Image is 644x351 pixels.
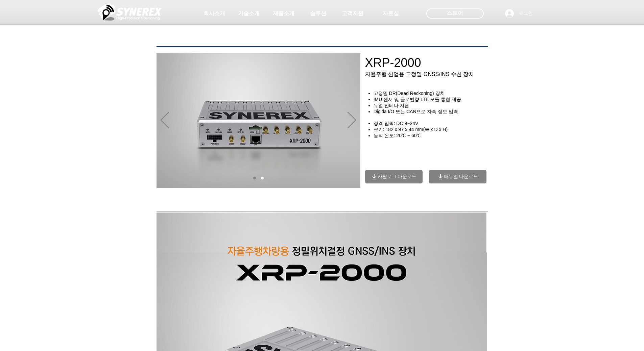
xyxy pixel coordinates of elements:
[342,10,363,17] span: 고객지원
[251,177,266,179] nav: 슬라이드
[444,174,478,180] span: 매뉴얼 다운로드
[238,10,260,17] span: 기술소개
[301,7,335,20] a: 솔루션
[253,177,256,179] a: 01
[161,112,169,129] button: 이전
[98,2,162,22] img: 씨너렉스_White_simbol_대지 1.png
[516,10,535,17] span: 로그인
[157,53,360,188] div: 슬라이드쇼
[500,7,538,20] button: 로그인
[273,10,294,17] span: 제품소개
[374,127,448,132] span: ​크기: 182 x 97 x 44 mm(W x D x H)
[429,170,486,183] button: 매뉴얼 다운로드
[310,10,326,17] span: 솔루션
[374,121,419,126] span: 정격 입력: DC 9~24V
[374,109,458,114] span: Digitla I/O 또는 CAN으로 차속 정보 입력
[267,7,301,20] a: 제품소개
[336,7,369,20] a: 고객지원
[383,10,399,17] span: 자료실
[261,177,264,179] a: 02
[374,103,409,108] span: ​듀얼 안테나 지원
[232,7,266,20] a: 기술소개
[374,7,408,20] a: 자료실
[447,9,463,17] span: 스토어
[365,170,423,183] button: 카탈로그 다운로드
[197,7,231,20] a: 회사소개
[378,174,417,180] span: 카탈로그 다운로드
[204,10,225,17] span: 회사소개
[426,8,484,19] div: 스토어
[348,112,356,129] button: 다음
[157,53,360,188] img: XRP2000_02.jpg
[374,133,421,138] span: 동작 온도: 20℃ ~ 60℃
